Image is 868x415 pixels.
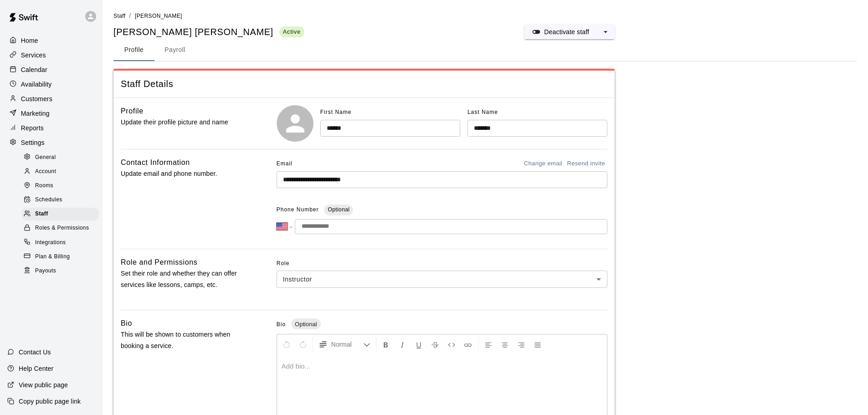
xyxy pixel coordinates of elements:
[22,193,103,207] a: Schedules
[35,167,56,176] span: Account
[19,348,51,357] p: Contact Us
[565,157,607,171] button: Resend invite
[19,364,53,373] p: Help Center
[35,153,56,162] span: General
[460,336,476,353] button: Insert Link
[129,11,131,20] li: /
[524,25,596,39] button: Deactivate staff
[113,39,857,61] div: staff form tabs
[7,34,95,47] a: Home
[21,94,52,103] p: Customers
[121,117,247,128] p: Update their profile picture and name
[22,151,99,164] div: General
[395,336,410,353] button: Format Italics
[113,11,857,21] nav: breadcrumb
[121,105,144,117] h6: Profile
[121,256,197,268] h6: Role and Permissions
[444,336,459,353] button: Insert Code
[22,208,99,220] div: Staff
[19,380,68,389] p: View public page
[121,268,247,291] p: Set their role and whether they can offer services like lessons, camps, etc.
[277,256,607,271] span: Role
[21,123,44,133] p: Reports
[328,206,349,213] span: Optional
[22,236,99,249] div: Integrations
[21,36,38,45] p: Home
[7,77,95,91] a: Availability
[277,321,286,328] span: Bio
[522,157,565,171] button: Change email
[35,210,48,219] span: Staff
[22,251,99,263] div: Plan & Billing
[7,92,95,106] a: Customers
[277,271,607,287] div: Instructor
[154,39,195,61] button: Payroll
[135,13,182,19] span: [PERSON_NAME]
[22,164,103,179] a: Account
[22,250,103,264] a: Plan & Billing
[121,168,247,179] p: Update email and phone number.
[481,336,496,353] button: Left Align
[277,157,293,171] span: Email
[35,266,56,276] span: Payouts
[7,107,95,120] a: Marketing
[22,194,99,206] div: Schedules
[467,109,498,115] span: Last Name
[277,203,319,217] span: Phone Number
[19,397,81,406] p: Copy public page link
[7,63,95,77] a: Calendar
[35,181,53,190] span: Rooms
[35,238,66,247] span: Integrations
[291,321,320,328] span: Optional
[378,336,394,353] button: Format Bold
[7,136,95,149] a: Settings
[121,318,132,329] h6: Bio
[530,336,545,353] button: Justify Align
[22,179,99,192] div: Rooms
[121,329,247,352] p: This will be shown to customers when booking a service.
[21,138,45,147] p: Settings
[320,109,352,115] span: First Name
[113,39,154,61] button: Profile
[22,165,99,178] div: Account
[427,336,443,353] button: Format Strikethrough
[21,51,46,60] p: Services
[7,121,95,135] a: Reports
[113,12,125,19] a: Staff
[22,179,103,193] a: Rooms
[21,65,47,74] p: Calendar
[22,150,103,164] a: General
[544,27,589,36] p: Deactivate staff
[295,336,311,353] button: Redo
[7,48,95,62] a: Services
[411,336,426,353] button: Format Underline
[514,336,529,353] button: Right Align
[121,157,190,169] h6: Contact Information
[21,109,50,118] p: Marketing
[596,25,615,39] button: select merge strategy
[22,207,103,221] a: Staff
[113,13,125,19] span: Staff
[121,78,607,90] span: Staff Details
[331,340,363,349] span: Normal
[35,195,62,205] span: Schedules
[315,336,374,353] button: Formatting Options
[524,25,615,39] div: split button
[497,336,513,353] button: Center Align
[35,252,70,261] span: Plan & Billing
[113,26,304,38] div: [PERSON_NAME] [PERSON_NAME]
[279,336,294,353] button: Undo
[22,265,99,277] div: Payouts
[279,28,304,36] span: Active
[22,222,99,235] div: Roles & Permissions
[21,80,52,89] p: Availability
[35,224,89,233] span: Roles & Permissions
